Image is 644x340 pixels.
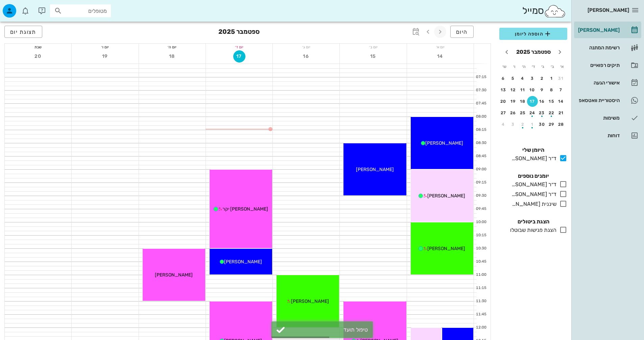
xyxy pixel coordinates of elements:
div: דוחות [577,133,620,138]
button: 18 [166,50,178,63]
button: 1 [527,119,538,130]
th: ב׳ [548,61,557,72]
th: ג׳ [539,61,547,72]
div: 3 [508,122,519,127]
th: א׳ [558,61,567,72]
th: ש׳ [500,61,509,72]
span: [PERSON_NAME] [356,167,394,172]
button: 29 [546,119,557,130]
button: 17 [233,50,245,63]
h4: היומן שלי [499,146,567,154]
button: 30 [536,119,547,130]
div: 16 [536,99,547,104]
div: 6 [498,76,509,81]
div: 11:00 [474,272,488,278]
button: 11 [517,84,528,95]
div: 07:15 [474,74,488,80]
div: 08:45 [474,153,488,159]
div: 15 [546,99,557,104]
a: [PERSON_NAME] [574,22,641,38]
a: רשימת המתנה [574,40,641,56]
img: SmileCloud logo [544,4,566,18]
h4: הצגת ביטולים [499,218,567,226]
div: 23 [536,111,547,115]
button: 4 [517,73,528,84]
button: 5 [508,73,519,84]
div: 24 [527,111,538,115]
span: 15 [367,53,379,59]
div: רשימת המתנה [577,45,620,50]
span: [PERSON_NAME] [155,272,193,278]
div: 10:15 [474,233,488,238]
div: ד״ר [PERSON_NAME] [509,190,556,198]
button: 21 [556,107,567,118]
button: הוספה ליומן [499,28,567,40]
div: 1 [546,76,557,81]
div: 4 [517,76,528,81]
button: 17 [527,96,538,107]
button: 16 [536,96,547,107]
div: הצגת פגישות שבוטלו [507,226,556,234]
span: 14 [434,53,446,59]
div: 13 [498,88,509,92]
th: ה׳ [519,61,528,72]
div: 2 [517,122,528,127]
span: [PERSON_NAME] [588,7,629,13]
div: 11 [517,88,528,92]
div: 29 [546,122,557,127]
a: היסטוריית וואטסאפ [574,92,641,108]
button: 23 [536,107,547,118]
div: 11:15 [474,285,488,291]
div: 1 [527,122,538,127]
div: 2 [536,76,547,81]
button: ספטמבר 2025 [514,45,553,59]
div: 10:00 [474,219,488,225]
button: חודש שעבר [554,46,566,58]
button: 26 [508,107,519,118]
div: 18 [517,99,528,104]
span: 17 [234,53,245,59]
th: ו׳ [509,61,518,72]
div: 08:30 [474,140,488,146]
div: 5 [508,76,519,81]
button: 2 [536,73,547,84]
div: סמייל [522,4,566,18]
span: היום [456,29,468,35]
button: 8 [546,84,557,95]
button: 20 [498,96,509,107]
span: 16 [300,53,312,59]
span: תג [20,5,24,9]
button: 28 [556,119,567,130]
div: 3 [527,76,538,81]
button: 3 [527,73,538,84]
div: 08:15 [474,127,488,133]
div: 09:15 [474,180,488,186]
div: יום ג׳ [273,44,339,50]
a: דוחות [574,127,641,144]
th: ד׳ [529,61,538,72]
div: יום ד׳ [206,44,272,50]
div: 31 [556,76,567,81]
button: 2 [517,119,528,130]
div: יום ה׳ [139,44,206,50]
button: תצוגת יום [4,26,42,38]
div: 26 [508,111,519,115]
div: 8 [546,88,557,92]
div: 25 [517,111,528,115]
div: יום ו׳ [72,44,138,50]
span: 19 [99,53,111,59]
div: ד״ר [PERSON_NAME] [509,180,556,189]
div: תיקים רפואיים [577,63,620,68]
div: 07:45 [474,101,488,106]
a: אישורי הגעה [574,75,641,91]
div: 21 [556,111,567,115]
div: 08:00 [474,114,488,120]
span: הוספה ליומן [505,30,562,38]
button: 14 [434,50,446,63]
div: 09:30 [474,193,488,199]
button: 3 [508,119,519,130]
span: [PERSON_NAME] [425,140,463,146]
span: [PERSON_NAME] [224,259,262,265]
div: 10 [527,88,538,92]
div: 12:00 [474,325,488,331]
